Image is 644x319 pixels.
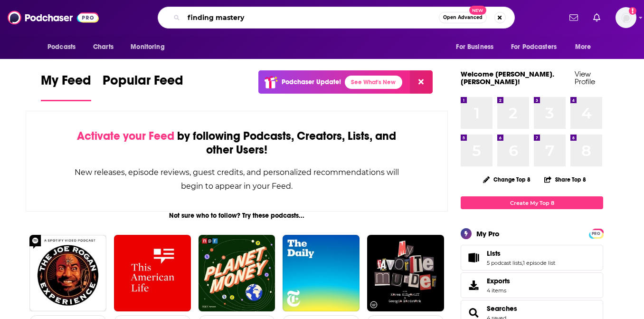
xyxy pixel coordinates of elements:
div: by following Podcasts, Creators, Lists, and other Users! [74,129,400,157]
a: Lists [487,249,555,258]
span: 4 items [487,287,510,294]
a: See What's New [345,76,402,89]
span: Lists [461,245,603,271]
span: For Podcasters [511,40,557,54]
svg: Add a profile image [629,7,636,15]
div: My Pro [476,229,500,238]
a: My Feed [41,72,91,101]
button: Share Top 8 [544,170,587,189]
a: Exports [461,272,603,298]
img: The Joe Rogan Experience [29,235,106,312]
button: Change Top 8 [477,174,536,185]
a: Charts [87,38,119,56]
span: Open Advanced [443,15,483,20]
span: New [469,6,486,15]
p: Podchaser Update! [282,78,341,86]
span: Podcasts [47,40,76,54]
a: Create My Top 8 [461,196,603,209]
img: Planet Money [199,235,275,312]
button: open menu [449,38,505,56]
span: Popular Feed [103,72,183,94]
span: Exports [487,277,510,285]
a: 5 podcast lists [487,260,522,266]
span: Monitoring [131,40,164,54]
a: Popular Feed [103,72,183,101]
button: open menu [568,38,603,56]
span: Lists [487,249,501,258]
img: Podchaser - Follow, Share and Rate Podcasts [8,9,99,27]
span: Activate your Feed [77,129,174,143]
span: Charts [93,40,114,54]
img: The Daily [283,235,360,312]
button: open menu [505,38,570,56]
div: New releases, episode reviews, guest credits, and personalized recommendations will begin to appe... [74,165,400,193]
button: open menu [124,38,177,56]
input: Search podcasts, credits, & more... [184,10,439,25]
div: Not sure who to follow? Try these podcasts... [26,212,448,220]
span: My Feed [41,72,91,94]
a: View Profile [575,69,595,86]
span: For Business [456,40,493,54]
img: My Favorite Murder with Karen Kilgariff and Georgia Hardstark [367,235,444,312]
div: Search podcasts, credits, & more... [158,7,515,29]
a: Welcome [PERSON_NAME].[PERSON_NAME]! [461,69,554,86]
a: Lists [464,251,483,264]
span: Logged in as heidi.egloff [616,7,636,28]
span: , [522,260,523,266]
a: 1 episode list [523,260,555,266]
button: Show profile menu [616,7,636,28]
span: PRO [590,230,602,237]
a: Show notifications dropdown [566,10,582,26]
button: Open AdvancedNew [439,12,487,23]
img: This American Life [114,235,191,312]
button: open menu [41,38,88,56]
a: Searches [487,304,517,313]
a: Show notifications dropdown [589,10,604,26]
span: More [575,40,591,54]
img: User Profile [616,7,636,28]
a: PRO [590,230,602,237]
span: Exports [464,279,483,292]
